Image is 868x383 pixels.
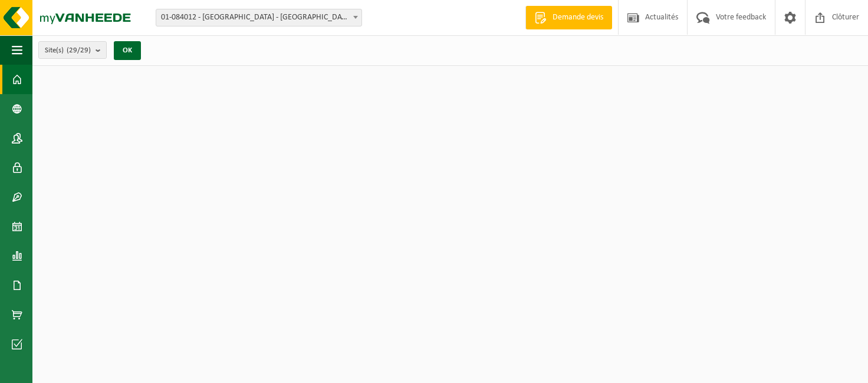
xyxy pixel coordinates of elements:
span: 01-084012 - UNIVERSITE DE LIÈGE - ULG - LIÈGE [156,9,362,26]
span: Demande devis [550,12,606,24]
span: Site(s) [45,42,91,59]
a: Demande devis [525,6,612,29]
count: (29/29) [67,46,91,54]
span: 01-084012 - UNIVERSITE DE LIÈGE - ULG - LIÈGE [156,9,361,26]
button: OK [114,41,141,60]
button: Site(s)(29/29) [38,41,107,59]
